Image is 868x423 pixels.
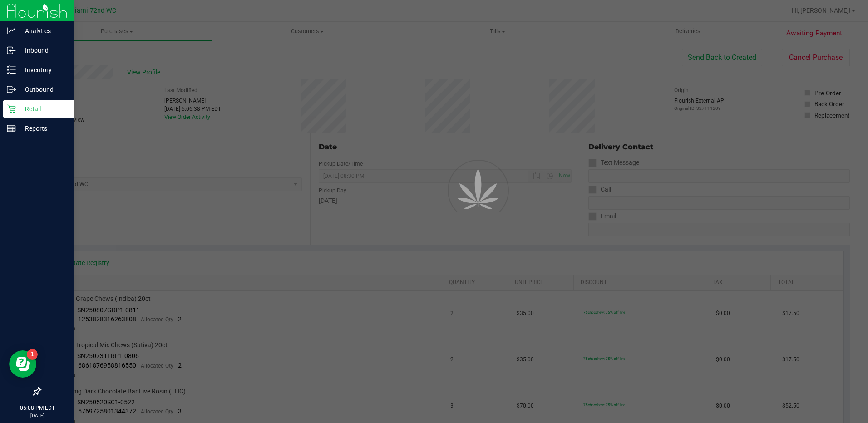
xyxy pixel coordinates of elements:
[27,349,38,360] iframe: Resource center unread badge
[16,45,70,56] p: Inbound
[7,65,16,74] inline-svg: Inventory
[16,103,70,114] p: Retail
[7,124,16,133] inline-svg: Reports
[7,46,16,55] inline-svg: Inbound
[7,85,16,94] inline-svg: Outbound
[9,350,36,378] iframe: Resource center
[16,123,70,134] p: Reports
[4,404,70,412] p: 05:08 PM EDT
[7,104,16,113] inline-svg: Retail
[16,25,70,36] p: Analytics
[7,26,16,35] inline-svg: Analytics
[16,64,70,75] p: Inventory
[16,84,70,95] p: Outbound
[4,412,70,419] p: [DATE]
